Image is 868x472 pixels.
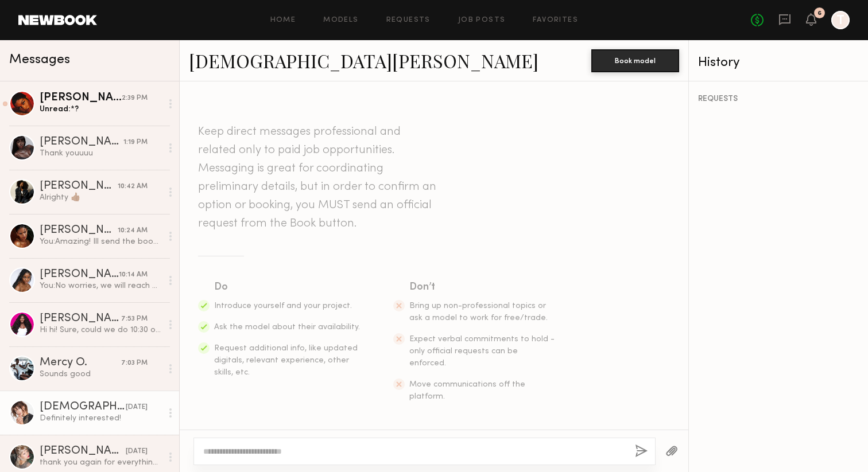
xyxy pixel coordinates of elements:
[40,148,162,159] div: Thank youuuu
[40,357,121,369] div: Mercy O.
[214,302,352,310] span: Introduce yourself and your project.
[118,225,148,236] div: 10:24 AM
[323,17,358,24] a: Models
[214,279,361,295] div: Do
[40,446,126,457] div: [PERSON_NAME]
[591,55,679,65] a: Book model
[40,313,121,325] div: [PERSON_NAME]
[214,345,358,376] span: Request additional info, like updated digitals, relevant experience, other skills, etc.
[591,49,679,72] button: Book model
[40,457,162,468] div: thank you again for everything! i’m already excited for the next round of product testing 🥳
[121,358,148,369] div: 7:03 PM
[409,336,555,367] span: Expect verbal commitments to hold - only official requests can be enforced.
[123,137,148,148] div: 1:19 PM
[817,10,821,17] div: 6
[386,17,431,24] a: Requests
[40,325,162,336] div: Hi hi! Sure, could we do 10:30 or 11am?
[40,181,118,192] div: [PERSON_NAME]
[458,17,506,24] a: Job Posts
[9,53,70,67] span: Messages
[698,56,859,69] div: History
[118,181,148,192] div: 10:42 AM
[40,225,118,236] div: [PERSON_NAME]
[40,192,162,203] div: Alrighty 👍🏾
[40,269,119,280] div: [PERSON_NAME]
[698,95,859,103] div: REQUESTS
[40,92,122,104] div: [PERSON_NAME]
[40,280,162,291] div: You: No worries, we will reach out for the next one!
[409,279,556,295] div: Don’t
[189,48,538,73] a: [DEMOGRAPHIC_DATA][PERSON_NAME]
[122,93,148,104] div: 2:39 PM
[119,270,148,280] div: 10:14 AM
[126,446,148,457] div: [DATE]
[126,402,148,413] div: [DATE]
[40,104,162,115] div: Unread: *?
[409,381,525,400] span: Move communications off the platform.
[121,314,148,325] div: 7:53 PM
[270,17,296,24] a: Home
[198,123,439,233] header: Keep direct messages professional and related only to paid job opportunities. Messaging is great ...
[40,236,162,247] div: You: Amazing! Ill send the booking confirmation later [DATE]!
[40,369,162,380] div: Sounds good
[533,17,578,24] a: Favorites
[214,323,360,331] span: Ask the model about their availability.
[831,11,850,29] a: T
[409,302,548,322] span: Bring up non-professional topics or ask a model to work for free/trade.
[40,136,123,148] div: [PERSON_NAME]
[40,401,126,413] div: [DEMOGRAPHIC_DATA][PERSON_NAME]
[40,413,162,424] div: Definitely interested!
